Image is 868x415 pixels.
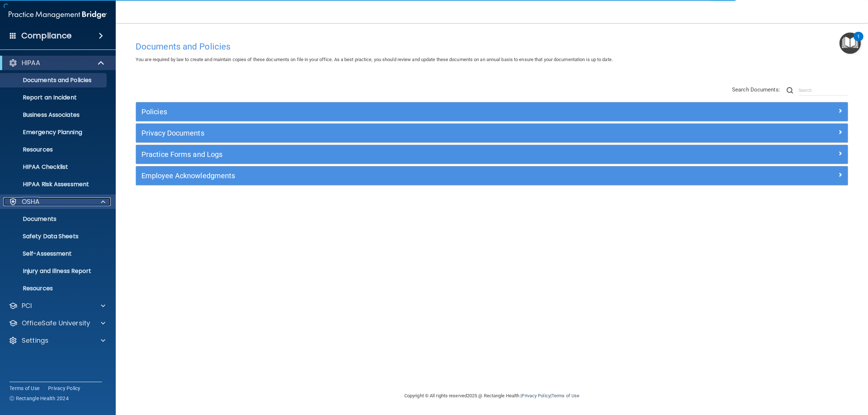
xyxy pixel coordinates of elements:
[22,197,40,206] p: OSHA
[5,181,103,188] p: HIPAA Risk Assessment
[141,170,842,181] a: Employee Acknowledgments
[141,108,664,116] h5: Policies
[9,385,39,392] a: Terms of Use
[141,127,842,139] a: Privacy Documents
[5,250,103,257] p: Self-Assessment
[5,146,103,153] p: Resources
[22,336,48,345] p: Settings
[5,129,103,136] p: Emergency Planning
[141,172,664,180] h5: Employee Acknowledgments
[5,268,103,275] p: Injury and Illness Report
[136,57,613,62] span: You are required by law to create and maintain copies of these documents on file in your office. ...
[5,94,103,101] p: Report an Incident
[136,42,848,51] h4: Documents and Policies
[22,319,90,328] p: OfficeSafe University
[5,111,103,119] p: Business Associates
[5,233,103,240] p: Safety Data Sheets
[9,319,105,328] a: OfficeSafe University
[552,393,579,398] a: Terms of Use
[141,106,842,117] a: Policies
[787,87,793,94] img: ic-search.3b580494.png
[141,129,664,137] h5: Privacy Documents
[22,59,40,67] p: HIPAA
[799,85,848,96] input: Search
[9,395,69,402] span: Ⓒ Rectangle Health 2024
[5,77,103,84] p: Documents and Policies
[48,385,81,392] a: Privacy Policy
[5,215,103,223] p: Documents
[9,197,105,206] a: OSHA
[9,8,107,22] img: PMB logo
[21,31,72,41] h4: Compliance
[9,59,105,67] a: HIPAA
[141,149,842,160] a: Practice Forms and Logs
[857,37,860,46] div: 1
[360,384,624,407] div: Copyright © All rights reserved 2025 @ Rectangle Health | |
[5,285,103,292] p: Resources
[141,150,664,158] h5: Practice Forms and Logs
[743,364,859,393] iframe: Drift Widget Chat Controller
[839,33,861,54] button: Open Resource Center, 1 new notification
[9,336,105,345] a: Settings
[9,301,105,310] a: PCI
[732,86,780,93] span: Search Documents:
[5,163,103,171] p: HIPAA Checklist
[522,393,550,398] a: Privacy Policy
[22,301,32,310] p: PCI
